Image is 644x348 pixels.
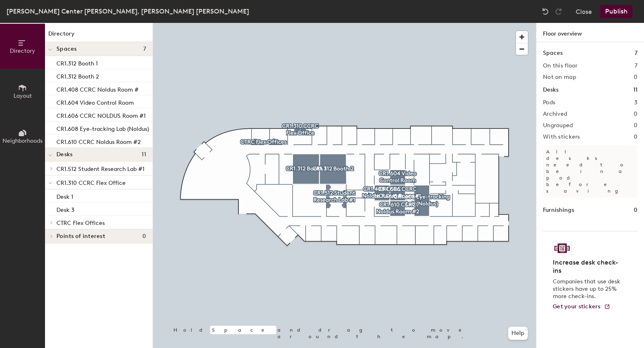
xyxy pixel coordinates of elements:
[633,85,637,94] h1: 11
[56,71,99,80] p: CR1.312 Booth 2
[543,99,555,106] h2: Pods
[576,5,592,18] button: Close
[142,233,146,240] span: 0
[56,123,149,132] p: CR1.608 Eye-tracking Lab (Noldus)
[543,145,637,198] p: All desks need to be in a pod before saving
[56,204,74,213] p: Desk 3
[600,5,633,18] button: Publish
[634,134,637,140] h2: 0
[56,180,126,186] span: CR1.310 CCRC Flex Office
[56,220,105,227] span: CTRC Flex Offices
[541,7,549,16] img: Undo
[634,74,637,81] h2: 0
[543,206,574,215] h1: Furnishings
[10,47,35,54] span: Directory
[143,46,146,52] span: 7
[634,122,637,129] h2: 0
[508,327,528,340] button: Help
[634,111,637,117] h2: 0
[635,63,637,69] h2: 7
[543,111,567,117] h2: Archived
[554,7,563,16] img: Redo
[543,85,558,94] h1: Desks
[553,241,572,255] img: Sticker logo
[56,166,144,173] span: CR1.512 Student Research Lab #1
[56,97,134,106] p: CR1.604 Video Control Room
[56,110,146,119] p: CR1.606 CCRC NOLDUS Room #1
[142,151,146,158] span: 11
[635,49,637,58] h1: 7
[543,134,580,140] h2: With stickers
[56,46,77,52] span: Spaces
[14,92,32,99] span: Layout
[543,122,573,129] h2: Ungrouped
[45,29,153,42] h1: Directory
[2,137,43,144] span: Neighborhoods
[543,74,576,81] h2: Not on map
[56,136,141,146] p: CR1.610 CCRC Noldus Room #2
[553,278,623,300] p: Companies that use desk stickers have up to 25% more check-ins.
[634,99,637,106] h2: 3
[543,63,578,69] h2: On this floor
[56,58,98,67] p: CR1.312 Booth 1
[553,258,623,275] h4: Increase desk check-ins
[56,84,139,93] p: CR1.408 CCRC Noldus Room #
[536,23,644,42] h1: Floor overview
[634,206,637,215] h1: 0
[56,233,105,240] span: Points of interest
[7,6,249,16] div: [PERSON_NAME] Center [PERSON_NAME], [PERSON_NAME] [PERSON_NAME]
[543,49,563,58] h1: Spaces
[553,303,610,310] a: Get your stickers
[56,191,73,200] p: Desk 1
[56,151,72,158] span: Desks
[553,303,601,310] span: Get your stickers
